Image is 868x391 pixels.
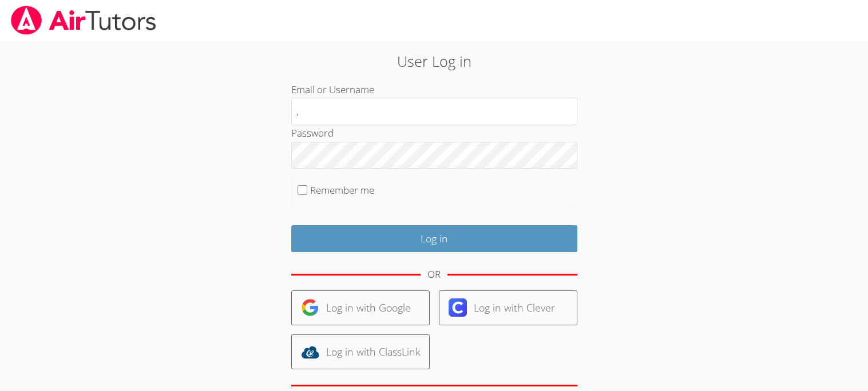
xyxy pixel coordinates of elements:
img: airtutors_banner-c4298cdbf04f3fff15de1276eac7730deb9818008684d7c2e4769d2f7ddbe033.png [10,6,157,35]
a: Log in with Clever [439,290,577,325]
label: Email or Username [291,83,374,96]
label: Password [291,126,334,139]
input: Log in [291,225,577,252]
a: Log in with Google [291,290,430,325]
img: google-logo-50288ca7cdecda66e5e0955fdab243c47b7ad437acaf1139b6f446037453330a.svg [301,298,319,317]
img: clever-logo-6eab21bc6e7a338710f1a6ff85c0baf02591cd810cc4098c63d3a4b26e2feb20.svg [449,298,467,317]
img: classlink-logo-d6bb404cc1216ec64c9a2012d9dc4662098be43eaf13dc465df04b49fa7ab582.svg [301,343,319,361]
div: OR [427,266,441,283]
label: Remember me [310,183,374,197]
h2: User Log in [200,50,668,72]
a: Log in with ClassLink [291,334,430,369]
